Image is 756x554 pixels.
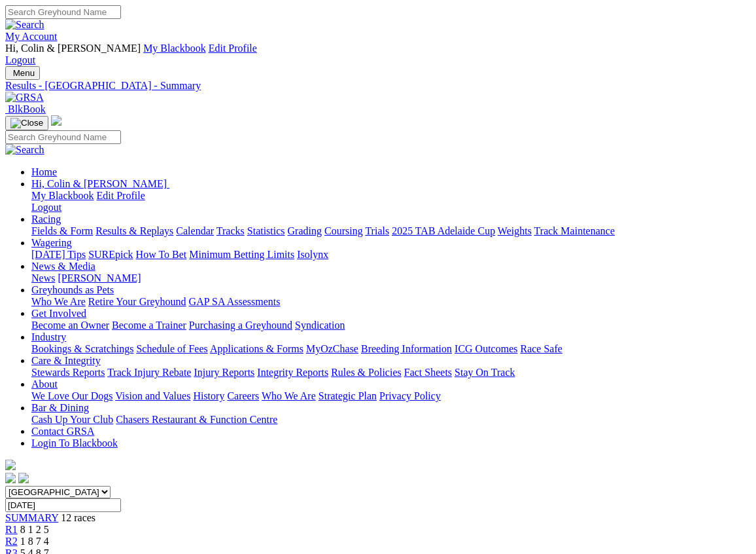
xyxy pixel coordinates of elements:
[288,225,322,236] a: Grading
[31,296,86,307] a: Who We Are
[88,249,133,260] a: SUREpick
[116,414,277,425] a: Chasers Restaurant & Function Centre
[97,190,145,201] a: Edit Profile
[31,190,94,201] a: My Blackbook
[318,390,377,401] a: Strategic Plan
[143,43,206,54] a: My Blackbook
[5,524,18,535] a: R1
[31,296,751,308] div: Greyhounds as Pets
[455,367,515,378] a: Stay On Track
[5,43,141,54] span: Hi, Colin & [PERSON_NAME]
[5,460,16,470] img: logo-grsa-white.png
[31,178,167,189] span: Hi, Colin & [PERSON_NAME]
[5,19,44,31] img: Search
[189,296,281,307] a: GAP SA Assessments
[31,367,105,378] a: Stewards Reports
[324,225,363,236] a: Coursing
[31,178,169,189] a: Hi, Colin & [PERSON_NAME]
[455,343,517,354] a: ICG Outcomes
[31,284,114,295] a: Greyhounds as Pets
[5,5,121,19] input: Search
[5,80,751,92] a: Results - [GEOGRAPHIC_DATA] - Summary
[31,237,72,248] a: Wagering
[31,320,109,331] a: Become an Owner
[392,225,495,236] a: 2025 TAB Adelaide Cup
[31,225,93,236] a: Fields & Form
[31,390,112,401] a: We Love Our Dogs
[31,402,89,413] a: Bar & Dining
[5,103,46,115] a: BlkBook
[306,343,358,354] a: MyOzChase
[58,272,141,284] a: [PERSON_NAME]
[112,320,186,331] a: Become a Trainer
[31,331,66,342] a: Industry
[5,43,751,66] div: My Account
[193,390,224,401] a: History
[297,249,328,260] a: Isolynx
[5,473,16,483] img: facebook.svg
[31,213,61,225] a: Racing
[115,390,190,401] a: Vision and Values
[498,225,532,236] a: Weights
[10,118,43,128] img: Close
[18,473,29,483] img: twitter.svg
[136,249,187,260] a: How To Bet
[31,166,57,177] a: Home
[5,536,18,547] a: R2
[31,308,86,319] a: Get Involved
[31,355,101,366] a: Care & Integrity
[404,367,452,378] a: Fact Sheets
[5,130,121,144] input: Search
[365,225,389,236] a: Trials
[189,249,294,260] a: Minimum Betting Limits
[31,261,95,272] a: News & Media
[51,115,61,126] img: logo-grsa-white.png
[5,498,121,512] input: Select date
[216,225,245,236] a: Tracks
[31,190,751,213] div: Hi, Colin & [PERSON_NAME]
[31,225,751,237] div: Racing
[209,43,257,54] a: Edit Profile
[31,202,61,213] a: Logout
[31,414,751,426] div: Bar & Dining
[534,225,615,236] a: Track Maintenance
[210,343,303,354] a: Applications & Forms
[361,343,452,354] a: Breeding Information
[5,512,58,523] a: SUMMARY
[31,272,55,284] a: News
[31,367,751,379] div: Care & Integrity
[13,68,35,78] span: Menu
[107,367,191,378] a: Track Injury Rebate
[5,144,44,156] img: Search
[247,225,285,236] a: Statistics
[5,116,48,130] button: Toggle navigation
[31,390,751,402] div: About
[257,367,328,378] a: Integrity Reports
[295,320,345,331] a: Syndication
[31,426,94,437] a: Contact GRSA
[5,31,58,42] a: My Account
[5,92,44,103] img: GRSA
[227,390,259,401] a: Careers
[189,320,292,331] a: Purchasing a Greyhound
[194,367,254,378] a: Injury Reports
[8,103,46,115] span: BlkBook
[379,390,441,401] a: Privacy Policy
[61,512,95,523] span: 12 races
[331,367,402,378] a: Rules & Policies
[31,414,113,425] a: Cash Up Your Club
[31,343,751,355] div: Industry
[88,296,186,307] a: Retire Your Greyhound
[31,249,86,260] a: [DATE] Tips
[31,343,133,354] a: Bookings & Scratchings
[31,379,58,390] a: About
[5,54,35,65] a: Logout
[262,390,316,401] a: Who We Are
[20,524,49,535] span: 8 1 2 5
[5,66,40,80] button: Toggle navigation
[31,437,118,449] a: Login To Blackbook
[31,272,751,284] div: News & Media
